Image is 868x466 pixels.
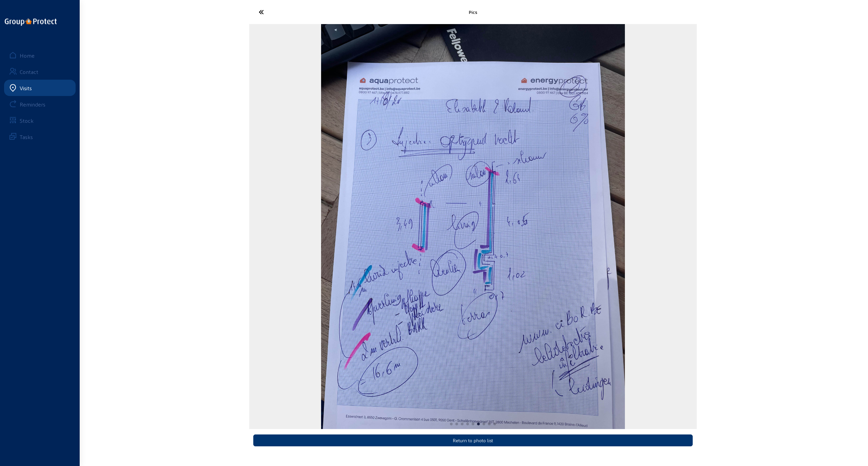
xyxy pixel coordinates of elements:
[4,47,76,63] a: Home
[4,129,76,145] a: Tasks
[5,18,57,26] img: logo-oneline.png
[20,117,34,124] div: Stock
[20,134,33,140] div: Tasks
[4,112,76,129] a: Stock
[20,52,35,59] div: Home
[4,63,76,80] a: Contact
[321,24,625,429] img: d95b98b4-f899-27a9-e83d-bfec8e8d3ddd.jpeg
[4,80,76,96] a: Visits
[249,24,697,429] swiper-slide: 6 / 9
[253,434,693,446] button: Return to photo list
[20,85,32,91] div: Visits
[20,101,45,108] div: Reminders
[324,9,622,15] div: Pics
[4,96,76,112] a: Reminders
[20,69,38,75] div: Contact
